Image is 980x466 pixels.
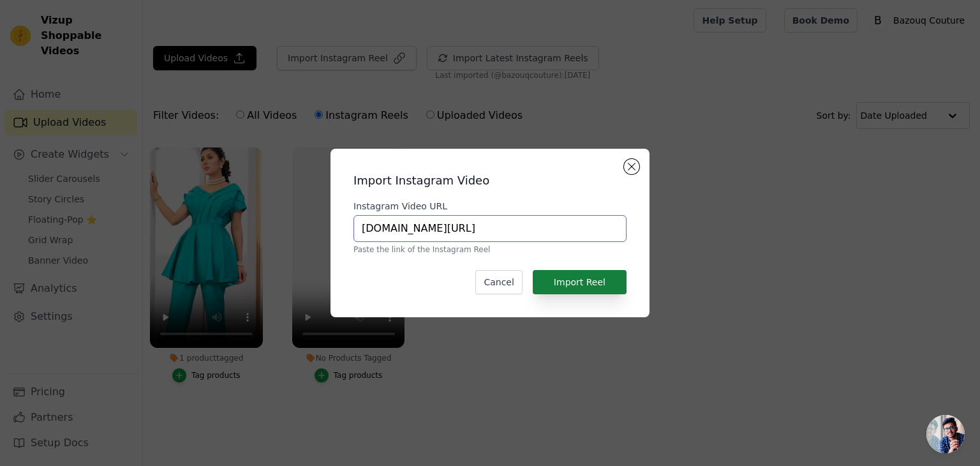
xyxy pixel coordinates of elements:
[353,200,627,213] label: Instagram Video URL
[353,172,627,190] h2: Import Instagram Video
[624,159,639,174] button: Close modal
[926,415,965,453] div: Open chat
[353,244,627,255] p: Paste the link of the Instagram Reel
[475,270,522,294] button: Cancel
[353,215,627,242] input: https://www.instagram.com/reel/ABC123/
[533,270,627,294] button: Import Reel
